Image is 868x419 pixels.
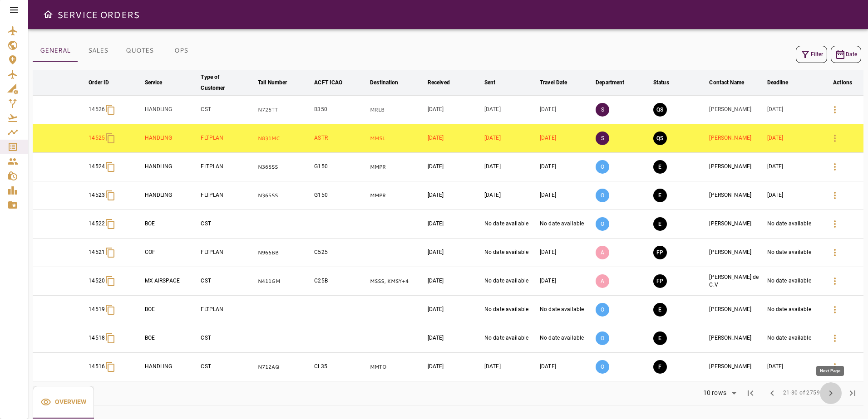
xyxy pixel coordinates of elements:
[824,242,846,263] button: Details
[143,296,199,324] td: BOE
[707,210,765,239] td: [PERSON_NAME]
[199,96,256,124] td: CST
[312,181,368,210] td: G150
[824,185,846,206] button: Details
[653,160,667,174] button: EXECUTION
[538,267,594,296] td: [DATE]
[538,239,594,267] td: [DATE]
[33,386,94,419] button: Overview
[847,388,858,399] span: last_page
[33,40,78,62] button: GENERAL
[312,353,368,381] td: CL35
[842,382,863,404] span: Last Page
[767,77,789,88] div: Deadline
[426,124,483,153] td: [DATE]
[370,363,424,371] p: MMTO
[765,353,822,381] td: [DATE]
[143,210,199,239] td: BOE
[258,249,311,257] p: N966BB
[824,213,846,235] button: Details
[653,77,681,88] span: Status
[824,356,846,378] button: Details
[653,103,667,117] button: QUOTE SENT
[312,124,368,153] td: ASTR
[483,267,538,296] td: No date available
[314,77,342,88] div: ACFT ICAO
[426,353,483,381] td: [DATE]
[596,103,609,117] p: S
[426,267,483,296] td: [DATE]
[199,324,256,353] td: CST
[199,210,256,239] td: CST
[653,77,669,88] div: Status
[483,96,538,124] td: [DATE]
[783,389,820,398] span: 21-30 of 2759
[89,134,105,142] p: 14525
[143,239,199,267] td: COF
[370,77,398,88] div: Destination
[824,270,846,292] button: Details
[483,153,538,181] td: [DATE]
[538,296,594,324] td: No date available
[483,210,538,239] td: No date available
[426,210,483,239] td: [DATE]
[653,360,667,374] button: FINAL
[483,239,538,267] td: No date available
[653,303,667,317] button: EXECUTION
[143,181,199,210] td: HANDLING
[39,5,57,24] button: Open drawer
[824,99,846,121] button: Details
[161,40,202,62] button: OPS
[199,239,256,267] td: FLTPLAN
[89,220,105,228] p: 14522
[765,210,822,239] td: No date available
[483,181,538,210] td: [DATE]
[370,192,424,200] p: MMPR
[370,77,410,88] span: Destination
[707,324,765,353] td: [PERSON_NAME]
[89,334,105,342] p: 14518
[765,124,822,153] td: [DATE]
[312,267,368,296] td: C25B
[145,77,163,88] div: Service
[765,267,822,296] td: No date available
[538,353,594,381] td: [DATE]
[89,77,121,88] span: Order ID
[701,389,729,397] div: 10 rows
[653,189,667,202] button: EXECUTION
[538,124,594,153] td: [DATE]
[765,181,822,210] td: [DATE]
[707,181,765,210] td: [PERSON_NAME]
[538,210,594,239] td: No date available
[745,388,756,399] span: first_page
[653,132,667,145] button: QUOTE SENT
[370,135,424,142] p: MMSL
[707,239,765,267] td: [PERSON_NAME]
[57,7,139,22] h6: SERVICE ORDERS
[89,306,105,313] p: 14519
[765,239,822,267] td: No date available
[258,192,311,200] p: N365SS
[596,331,609,345] p: O
[596,132,609,145] p: S
[767,77,800,88] span: Deadline
[143,96,199,124] td: HANDLING
[707,353,765,381] td: [PERSON_NAME]
[258,77,299,88] span: Tail Number
[596,360,609,374] p: O
[143,353,199,381] td: HANDLING
[89,106,105,113] p: 14526
[426,181,483,210] td: [DATE]
[201,72,254,93] span: Type of Customer
[596,246,609,259] p: A
[707,153,765,181] td: [PERSON_NAME]
[709,77,744,88] div: Contact Name
[426,239,483,267] td: [DATE]
[824,127,846,149] button: Details
[89,363,105,370] p: 14516
[201,72,242,93] div: Type of Customer
[596,77,624,88] div: Department
[258,135,311,142] p: N831MC
[484,77,508,88] span: Sent
[765,153,822,181] td: [DATE]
